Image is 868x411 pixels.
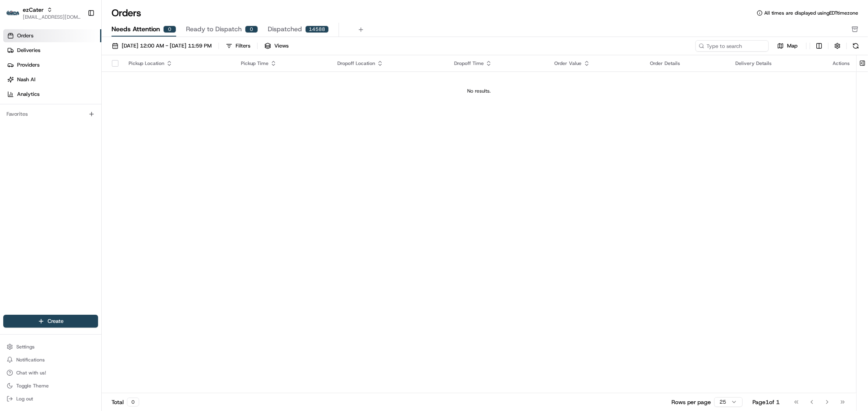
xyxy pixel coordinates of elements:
[695,40,769,52] input: Type to search
[833,60,850,67] div: Actions
[77,118,131,126] span: API Documentation
[8,32,148,45] p: Welcome 👋
[5,115,66,129] a: 📗Knowledge Base
[268,24,302,34] span: Dispatched
[23,6,44,14] button: ezCater
[105,88,853,94] div: No results.
[66,115,134,129] a: 💻API Documentation
[236,42,250,50] div: Filters
[555,60,637,67] div: Order Value
[241,60,324,67] div: Pickup Time
[69,119,75,125] div: 💻
[127,398,139,407] div: 0
[764,10,858,16] span: All times are displayed using EDT timezone
[650,60,722,67] div: Order Details
[3,341,98,353] button: Settings
[337,60,441,67] div: Dropoff Location
[28,86,103,92] div: We're available if you need us!
[3,393,98,405] button: Log out
[3,29,101,42] a: Orders
[735,60,820,67] div: Delivery Details
[112,6,141,19] h1: Orders
[17,91,39,98] span: Analytics
[3,88,101,101] a: Analytics
[3,3,84,23] button: ezCaterezCater[EMAIL_ADDRESS][DOMAIN_NAME]
[129,60,228,67] div: Pickup Location
[17,61,39,69] span: Providers
[138,80,148,90] button: Start new chat
[16,396,33,402] span: Log out
[16,383,49,389] span: Toggle Theme
[3,354,98,366] button: Notifications
[454,60,542,67] div: Dropoff Time
[16,118,62,126] span: Knowledge Base
[108,40,215,52] button: [DATE] 12:00 AM - [DATE] 11:59 PM
[186,24,242,34] span: Ready to Dispatch
[3,108,98,121] div: Favorites
[222,40,254,52] button: Filters
[752,398,780,406] div: Page 1 of 1
[787,42,798,50] span: Map
[112,24,160,34] span: Needs Attention
[8,78,23,92] img: 1736555255976-a54dd68f-1ca7-489b-9aae-adbdc363a1c4
[112,398,139,407] div: Total
[163,26,176,33] div: 0
[8,119,15,125] div: 📗
[3,73,101,86] a: Nash AI
[850,40,861,52] button: Refresh
[245,26,258,33] div: 0
[21,52,134,61] input: Clear
[17,32,33,39] span: Orders
[16,344,35,350] span: Settings
[671,398,711,406] p: Rows per page
[122,42,212,50] span: [DATE] 12:00 AM - [DATE] 11:59 PM
[3,315,98,328] button: Create
[81,138,98,144] span: Pylon
[28,78,133,86] div: Start new chat
[17,47,40,54] span: Deliveries
[3,367,98,379] button: Chat with us!
[16,357,45,363] span: Notifications
[261,40,292,52] button: Views
[305,26,329,33] div: 14588
[3,44,101,57] a: Deliveries
[48,318,63,325] span: Create
[7,11,20,16] img: ezCater
[23,14,81,20] button: [EMAIL_ADDRESS][DOMAIN_NAME]
[3,380,98,392] button: Toggle Theme
[16,370,46,376] span: Chat with us!
[274,42,289,50] span: Views
[8,8,24,24] img: Nash
[17,76,35,83] span: Nash AI
[3,58,101,71] a: Providers
[57,137,98,144] a: Powered byPylon
[772,41,803,51] button: Map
